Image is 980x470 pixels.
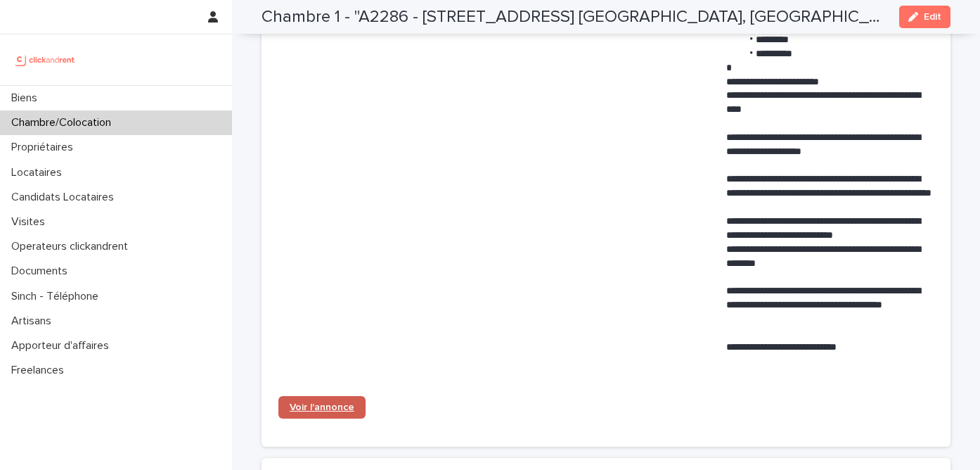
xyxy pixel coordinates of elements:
span: Voir l'annonce [290,402,354,412]
h2: Chambre 1 - "A2286 - [STREET_ADDRESS] [GEOGRAPHIC_DATA], [GEOGRAPHIC_DATA] 93600" [262,7,888,27]
p: Freelances [6,364,75,377]
p: Locataires [6,166,73,179]
p: Sinch - Téléphone [6,290,110,303]
p: Apporteur d'affaires [6,339,120,352]
p: Candidats Locataires [6,191,125,204]
button: Edit [899,6,950,28]
a: Voir l'annonce [278,396,366,419]
span: Edit [924,12,941,22]
p: Chambre/Colocation [6,116,122,129]
p: Documents [6,265,79,278]
p: Propriétaires [6,141,84,154]
img: UCB0brd3T0yccxBKYDjQ [11,46,79,74]
p: Biens [6,91,49,105]
p: Visites [6,215,56,229]
p: Operateurs clickandrent [6,240,139,253]
p: Artisans [6,315,63,328]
